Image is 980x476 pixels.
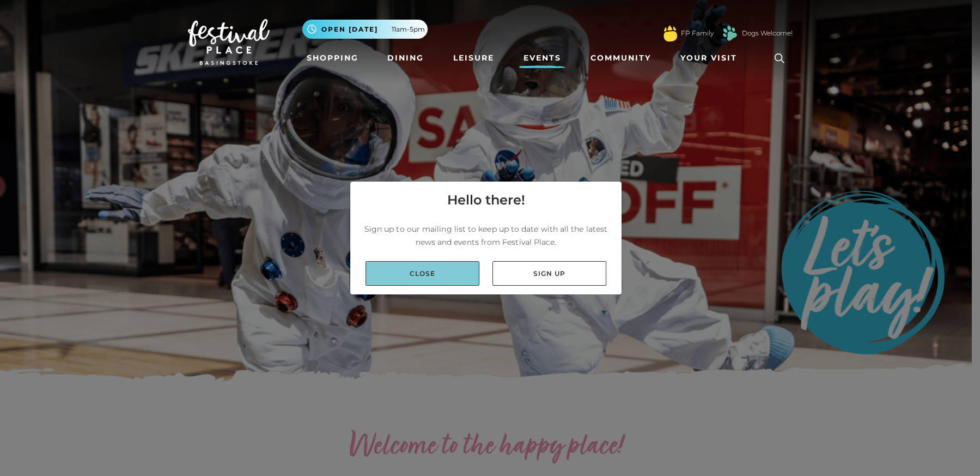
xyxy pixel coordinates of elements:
[680,52,737,64] span: Your Visit
[302,20,428,39] button: Open [DATE] 11am-5pm
[392,25,425,34] span: 11am-5pm
[742,28,793,38] a: Dogs Welcome!
[519,48,565,68] a: Events
[449,48,498,68] a: Leisure
[366,261,479,286] a: Close
[359,222,613,249] p: Sign up to our mailing list to keep up to date with all the latest news and events from Festival ...
[188,19,270,65] img: Festival Place Logo
[321,25,378,34] span: Open [DATE]
[447,190,525,210] h4: Hello there!
[586,48,655,68] a: Community
[302,48,363,68] a: Shopping
[383,48,428,68] a: Dining
[681,28,714,38] a: FP Family
[676,48,747,68] a: Your Visit
[492,261,606,286] a: Sign up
